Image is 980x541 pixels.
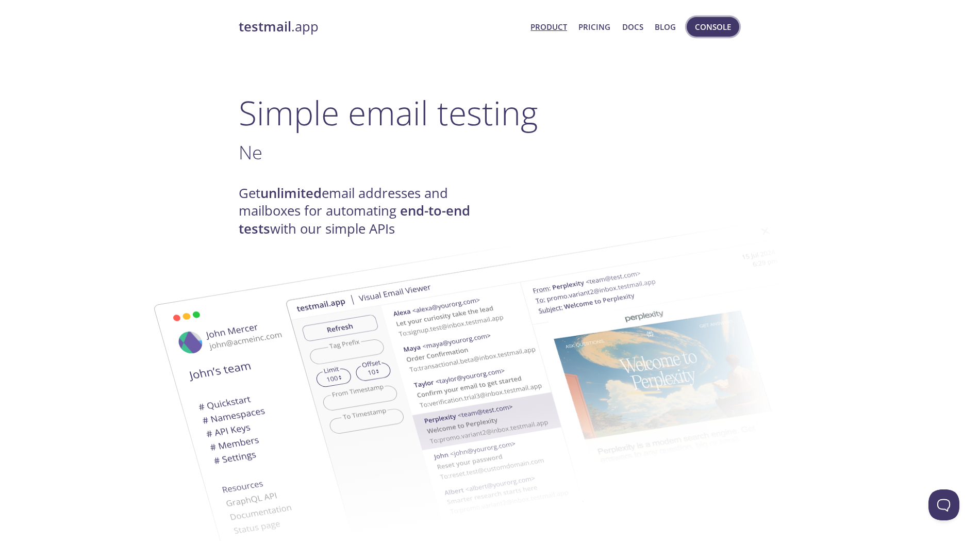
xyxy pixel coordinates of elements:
[655,20,676,34] a: Blog
[695,20,731,34] span: Console
[928,489,959,520] iframe: Help Scout Beacon - Open
[239,139,262,165] span: Ne
[260,184,322,202] strong: unlimited
[239,185,490,238] h4: Get email addresses and mailboxes for automating with our simple APIs
[239,202,470,237] strong: end-to-end tests
[239,93,742,133] h1: Simple email testing
[687,17,739,37] button: Console
[530,20,567,34] a: Product
[578,20,610,34] a: Pricing
[239,18,523,36] a: testmail.app
[239,18,291,36] strong: testmail
[622,20,643,34] a: Docs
